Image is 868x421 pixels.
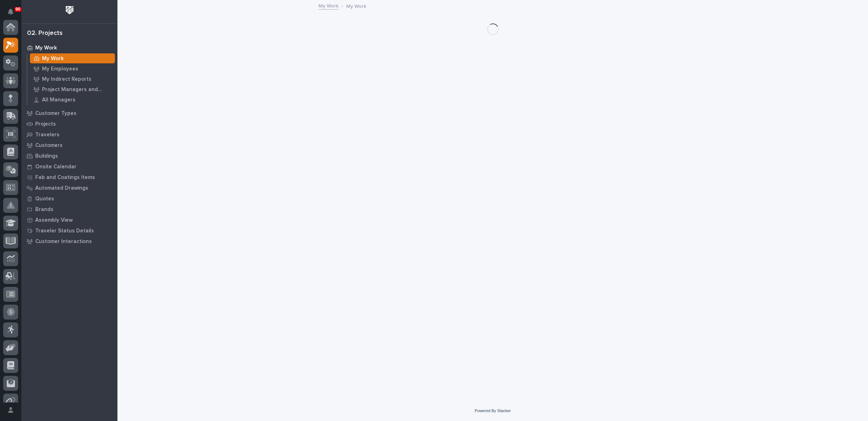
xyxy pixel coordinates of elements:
a: Projects [21,119,117,129]
p: Travelers [35,132,59,138]
p: Automated Drawings [35,185,88,191]
a: Automated Drawings [21,183,117,193]
a: All Managers [27,95,117,105]
p: 90 [16,7,20,12]
p: Customer Interactions [35,238,92,245]
p: My Indirect Reports [42,76,91,83]
p: Project Managers and Engineers [42,86,112,93]
a: Traveler Status Details [21,225,117,236]
p: Fab and Coatings Items [35,174,95,181]
a: Quotes [21,193,117,204]
p: Assembly View [35,217,73,223]
div: 02. Projects [27,30,63,37]
button: Notifications [3,4,18,19]
p: My Employees [42,66,78,72]
a: Customer Types [21,108,117,119]
img: Workspace Logo [63,4,76,17]
p: My Work [42,56,64,62]
p: Customer Types [35,110,77,117]
p: Projects [35,121,56,127]
div: Notifications90 [9,9,18,20]
p: My Work [35,45,57,51]
a: Fab and Coatings Items [21,172,117,183]
a: Buildings [21,151,117,161]
a: Travelers [21,129,117,140]
a: My Employees [27,64,117,74]
a: My Indirect Reports [27,74,117,84]
a: My Work [27,53,117,63]
a: My Work [21,42,117,53]
a: Powered By Stacker [475,409,511,413]
a: Assembly View [21,215,117,225]
a: My Work [319,1,338,10]
p: Onsite Calendar [35,164,77,170]
a: Onsite Calendar [21,161,117,172]
a: Customer Interactions [21,236,117,247]
a: Customers [21,140,117,151]
a: Brands [21,204,117,215]
p: Buildings [35,153,58,159]
p: My Work [346,2,366,10]
p: Quotes [35,196,54,202]
p: All Managers [42,97,75,103]
p: Brands [35,206,53,213]
p: Customers [35,142,63,149]
a: Project Managers and Engineers [27,84,117,94]
p: Traveler Status Details [35,228,94,234]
